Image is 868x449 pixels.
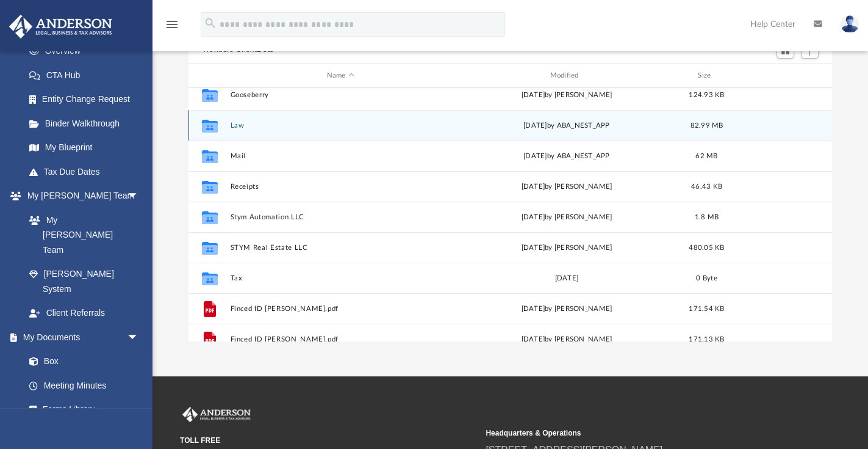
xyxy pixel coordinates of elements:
[193,70,224,81] div: id
[229,70,450,81] div: Name
[689,92,724,98] span: 124.93 KB
[9,184,151,208] a: My [PERSON_NAME] Teamarrow_drop_down
[17,373,151,398] a: Meeting Minutes
[127,184,151,209] span: arrow_drop_down
[456,334,677,345] div: [DATE] by [PERSON_NAME]
[695,153,717,159] span: 62 MB
[9,325,151,349] a: My Documentsarrow_drop_down
[17,208,145,262] a: My [PERSON_NAME] Team
[204,16,217,30] i: search
[165,23,179,32] a: menu
[230,335,451,343] button: Finced ID [PERSON_NAME].pdf
[456,304,677,315] div: [DATE] by [PERSON_NAME]
[456,181,677,192] div: [DATE] by [PERSON_NAME]
[17,262,151,301] a: [PERSON_NAME] System
[230,274,451,282] button: Tax
[694,214,719,221] span: 1.8 MB
[17,136,151,160] a: My Blueprint
[17,349,145,374] a: Box
[230,122,451,130] button: Law
[689,336,724,343] span: 171.13 KB
[841,15,859,33] img: User Pic
[17,111,157,136] a: Binder Walkthrough
[230,91,451,99] button: Gooseberry
[17,63,157,87] a: CTA Hub
[696,275,717,282] span: 0 Byte
[5,15,116,38] img: Anderson Advisors Platinum Portal
[456,212,677,223] div: [DATE] by [PERSON_NAME]
[689,305,724,312] span: 171.54 KB
[230,183,451,191] button: Receipts
[180,435,477,446] small: TOLL FREE
[689,244,724,251] span: 480.05 KB
[486,428,783,439] small: Headquarters & Operations
[165,17,179,32] i: menu
[456,70,676,81] div: Modified
[691,183,722,190] span: 46.43 KB
[456,273,677,284] div: [DATE]
[230,213,451,221] button: Stym Automation LLC
[736,70,822,81] div: id
[180,407,253,423] img: Anderson Advisors Platinum Portal
[682,70,731,81] div: Size
[17,87,157,112] a: Entity Change Request
[17,159,157,184] a: Tax Due Dates
[230,305,451,313] button: Finced ID [PERSON_NAME].pdf
[456,151,677,162] div: [DATE] by ABA_NEST_APP
[690,122,723,129] span: 82.99 MB
[127,325,151,350] span: arrow_drop_down
[17,398,145,422] a: Forms Library
[456,243,677,254] div: [DATE] by [PERSON_NAME]
[17,301,151,326] a: Client Referrals
[188,88,833,341] div: grid
[456,90,677,101] div: [DATE] by [PERSON_NAME]
[456,120,677,131] div: [DATE] by ABA_NEST_APP
[230,152,451,160] button: Mail
[230,244,451,252] button: STYM Real Estate LLC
